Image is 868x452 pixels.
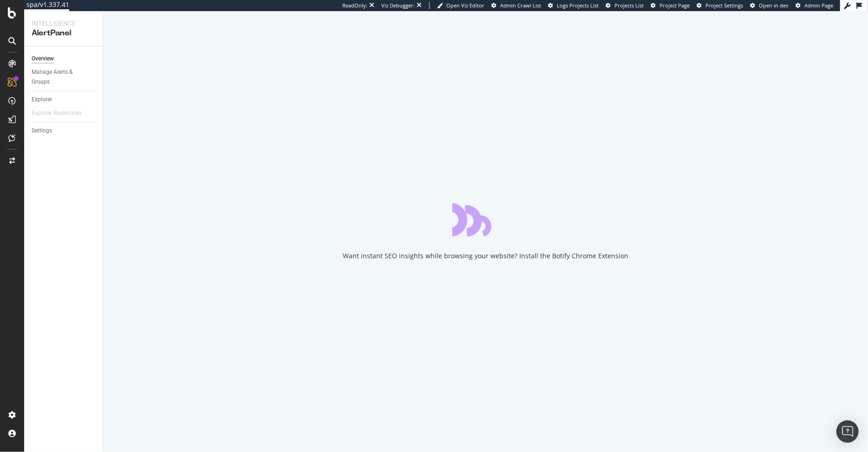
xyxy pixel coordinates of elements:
[32,54,96,64] a: Overview
[32,126,52,136] div: Settings
[614,2,644,9] span: Projects List
[548,2,599,9] a: Logs Projects List
[651,2,690,9] a: Project Page
[32,126,96,136] a: Settings
[381,2,415,9] div: Viz Debugger:
[796,2,833,9] a: Admin Page
[446,2,484,9] span: Open Viz Editor
[804,2,833,9] span: Admin Page
[500,2,541,9] span: Admin Crawl List
[343,251,628,261] div: Want instant SEO insights while browsing your website? Install the Botify Chrome Extension
[32,67,87,87] div: Manage Alerts & Groups
[557,2,599,9] span: Logs Projects List
[750,2,789,9] a: Open in dev
[32,108,91,118] a: Explorer Bookmarks
[342,2,367,9] div: ReadOnly:
[705,2,743,9] span: Project Settings
[606,2,644,9] a: Projects List
[437,2,484,9] a: Open Viz Editor
[32,67,96,87] a: Manage Alerts & Groups
[32,95,96,105] a: Explorer
[836,420,859,443] div: Open Intercom Messenger
[32,108,82,118] div: Explorer Bookmarks
[697,2,743,9] a: Project Settings
[32,95,52,105] div: Explorer
[32,54,54,64] div: Overview
[452,203,519,236] div: animation
[32,28,95,39] div: AlertPanel
[32,19,95,28] div: Intelligence
[491,2,541,9] a: Admin Crawl List
[659,2,690,9] span: Project Page
[759,2,789,9] span: Open in dev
